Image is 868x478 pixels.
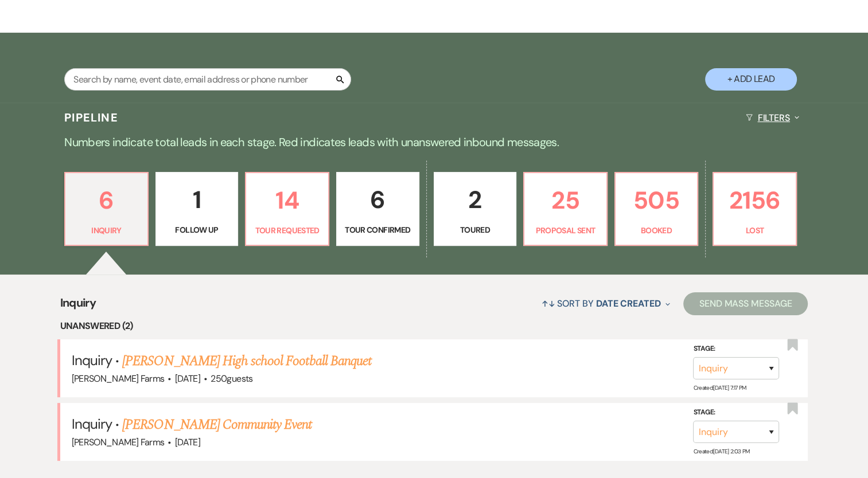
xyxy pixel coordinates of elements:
[622,181,691,220] p: 505
[721,224,789,237] p: Lost
[705,68,797,91] button: + Add Lead
[537,288,675,319] button: Sort By Date Created
[72,415,112,433] span: Inquiry
[531,224,600,237] p: Proposal Sent
[72,436,165,448] span: [PERSON_NAME] Farms
[60,319,808,334] li: Unanswered (2)
[122,414,312,435] a: [PERSON_NAME] Community Event
[64,172,149,246] a: 6Inquiry
[72,181,141,220] p: 6
[122,351,371,371] a: [PERSON_NAME] High school Football Banquet
[531,181,600,220] p: 25
[21,133,847,151] p: Numbers indicate total leads in each stage. Red indicates leads with unanswered inbound messages.
[622,224,691,237] p: Booked
[721,181,789,220] p: 2156
[344,224,412,236] p: Tour Confirmed
[542,297,555,309] span: ↑↓
[713,172,797,246] a: 2156Lost
[72,224,141,237] p: Inquiry
[693,448,749,455] span: Created: [DATE] 2:03 PM
[64,68,351,91] input: Search by name, event date, email address or phone number
[344,181,412,219] p: 6
[175,436,200,448] span: [DATE]
[441,181,509,219] p: 2
[434,172,517,246] a: 2Toured
[693,343,779,355] label: Stage:
[336,172,419,246] a: 6Tour Confirmed
[614,172,699,246] a: 505Booked
[163,181,231,219] p: 1
[155,172,239,246] a: 1Follow Up
[683,292,808,315] button: Send Mass Message
[596,297,661,309] span: Date Created
[693,406,779,419] label: Stage:
[60,294,96,319] span: Inquiry
[741,103,804,133] button: Filters
[441,224,509,236] p: Toured
[245,172,329,246] a: 14Tour Requested
[253,224,321,237] p: Tour Requested
[175,373,200,385] span: [DATE]
[72,373,165,385] span: [PERSON_NAME] Farms
[64,109,118,126] h3: Pipeline
[523,172,608,246] a: 25Proposal Sent
[253,181,321,220] p: 14
[211,373,252,385] span: 250 guests
[693,384,746,391] span: Created: [DATE] 7:17 PM
[163,224,231,236] p: Follow Up
[72,351,112,369] span: Inquiry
